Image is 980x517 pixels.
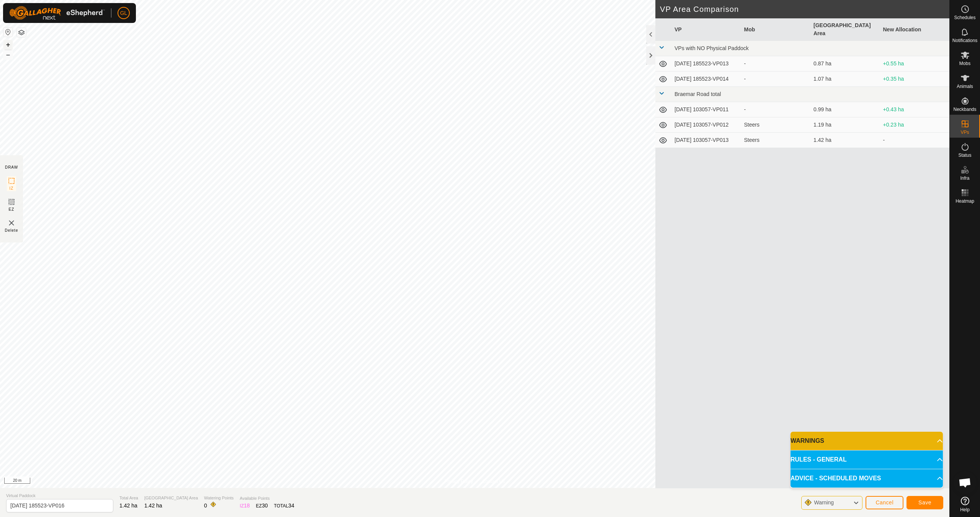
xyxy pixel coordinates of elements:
h2: VP Area Comparison [660,5,949,14]
span: 18 [244,502,250,509]
span: [GEOGRAPHIC_DATA] Area [144,495,198,501]
img: Gallagher Logo [9,6,105,20]
td: - [880,133,950,148]
span: EZ [9,206,15,212]
span: Watering Points [204,495,234,501]
p-accordion-header: ADVICE - SCHEDULED MOVES [791,469,943,488]
span: 1.42 ha [144,502,162,509]
span: Help [960,507,970,512]
div: IZ [240,502,250,510]
th: New Allocation [880,18,950,41]
img: VP [7,218,16,228]
div: TOTAL [274,502,294,510]
button: + [3,40,13,49]
div: - [744,75,808,83]
span: 30 [262,502,268,509]
td: [DATE] 185523-VP014 [671,72,741,87]
span: Infra [960,176,969,180]
span: Virtual Paddock [6,493,113,499]
td: [DATE] 103057-VP011 [671,102,741,117]
span: Mobs [959,61,970,66]
p-accordion-header: WARNINGS [791,432,943,450]
div: - [744,106,808,114]
span: GL [120,9,127,17]
button: Cancel [866,496,903,509]
span: Delete [5,228,18,233]
div: EZ [256,502,268,510]
span: Braemar Road total [675,91,721,97]
span: 0 [204,502,207,509]
span: RULES - GENERAL [791,455,847,464]
span: VPs [960,130,969,135]
button: Map Layers [17,28,26,37]
th: Mob [741,18,811,41]
div: Steers [744,136,808,144]
a: Privacy Policy [444,478,473,485]
div: Open chat [954,471,977,494]
td: 0.99 ha [810,102,880,117]
span: VPs with NO Physical Paddock [675,45,749,51]
span: Schedules [954,15,975,20]
p-accordion-header: RULES - GENERAL [791,450,943,469]
button: – [3,50,13,59]
span: Cancel [875,499,893,506]
td: 1.19 ha [810,117,880,133]
button: Reset Map [3,28,13,37]
button: Save [906,496,943,509]
span: 1.42 ha [119,502,137,509]
span: Available Points [240,495,294,502]
div: DRAW [5,164,18,170]
span: IZ [10,185,14,191]
span: ADVICE - SCHEDULED MOVES [791,474,881,483]
th: [GEOGRAPHIC_DATA] Area [810,18,880,41]
div: Steers [744,121,808,129]
span: Status [958,153,971,158]
td: [DATE] 103057-VP013 [671,133,741,148]
td: 1.07 ha [810,72,880,87]
td: [DATE] 103057-VP012 [671,117,741,133]
span: Neckbands [953,107,976,112]
td: +0.35 ha [880,72,950,87]
td: +0.55 ha [880,56,950,72]
td: 1.42 ha [810,133,880,148]
span: Notifications [952,38,977,43]
td: +0.43 ha [880,102,950,117]
a: Contact Us [482,478,505,485]
span: 34 [288,502,294,509]
td: [DATE] 185523-VP013 [671,56,741,72]
div: - [744,60,808,68]
td: +0.23 ha [880,117,950,133]
span: Heatmap [955,199,974,203]
span: WARNINGS [791,436,824,445]
span: Animals [957,84,973,89]
a: Help [950,494,980,515]
span: Total Area [119,495,138,501]
td: 0.87 ha [810,56,880,72]
span: Save [918,499,931,506]
th: VP [671,18,741,41]
span: Warning [814,499,834,506]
